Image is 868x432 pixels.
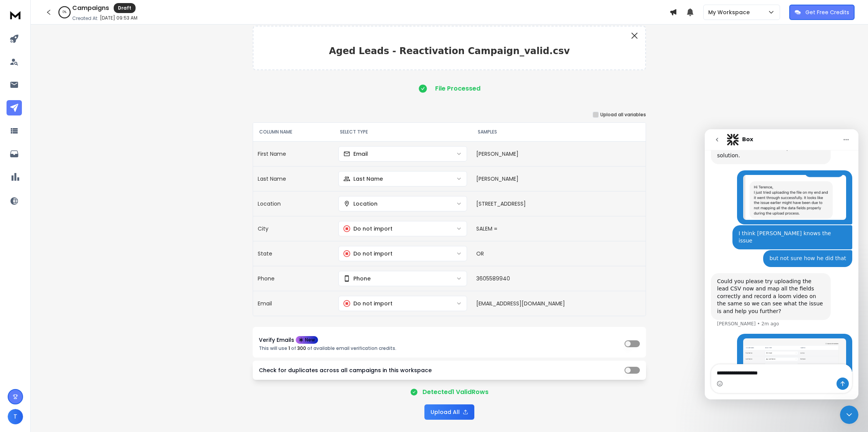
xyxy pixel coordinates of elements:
[72,15,98,21] p: Created At:
[840,406,858,424] iframe: To enrich screen reader interactions, please activate Accessibility in Grammarly extension settings
[8,8,23,22] img: logo
[260,45,639,57] p: Aged Leads - Reactivation Campaign_valid.csv
[472,141,646,166] td: [PERSON_NAME]
[253,241,334,266] td: State
[600,112,646,118] label: Upload all variables
[253,166,334,191] td: Last Name
[259,337,294,343] p: Verify Emails
[253,216,334,241] td: City
[253,123,334,141] th: COLUMN NAME
[472,191,646,216] td: [STREET_ADDRESS]
[343,250,393,257] div: Do not import
[259,368,432,373] label: Check for duplicates across all campaigns in this workspace
[259,345,396,351] p: This will use of of available email verification credits.
[472,123,646,141] th: SAMPLES
[343,275,371,282] div: Phone
[8,409,23,424] button: T
[132,248,144,261] button: Send a message…
[472,216,646,241] td: SALEM =
[472,166,646,191] td: [PERSON_NAME]
[343,175,383,183] div: Last Name
[297,345,306,351] span: 300
[7,235,147,248] textarea: Message…
[6,204,147,297] div: Terence says…
[422,387,489,397] p: Detected 1 Valid Rows
[253,291,334,316] td: Email
[296,336,318,344] div: New
[708,8,753,16] p: My Workspace
[114,3,136,13] div: Draft
[435,84,480,93] p: File Processed
[343,200,378,208] div: Location
[72,3,109,13] h1: Campaigns
[472,241,646,266] td: OR
[705,129,858,399] iframe: To enrich screen reader interactions, please activate Accessibility in Grammarly extension settings
[253,266,334,291] td: Phone
[805,8,849,16] p: Get Free Credits
[343,300,393,307] div: Do not import
[472,266,646,291] td: 3605589940
[334,123,472,141] th: SELECT TYPE
[424,404,474,420] button: Upload All
[12,251,18,257] button: Emoji picker
[343,150,368,158] div: Email
[288,345,290,351] span: 1
[253,191,334,216] td: Location
[253,141,334,166] td: First Name
[63,10,66,15] p: 0 %
[789,5,855,20] button: Get Free Credits
[343,225,393,232] div: Do not import
[472,291,646,316] td: [EMAIL_ADDRESS][DOMAIN_NAME]
[100,15,137,21] p: [DATE] 09:53 AM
